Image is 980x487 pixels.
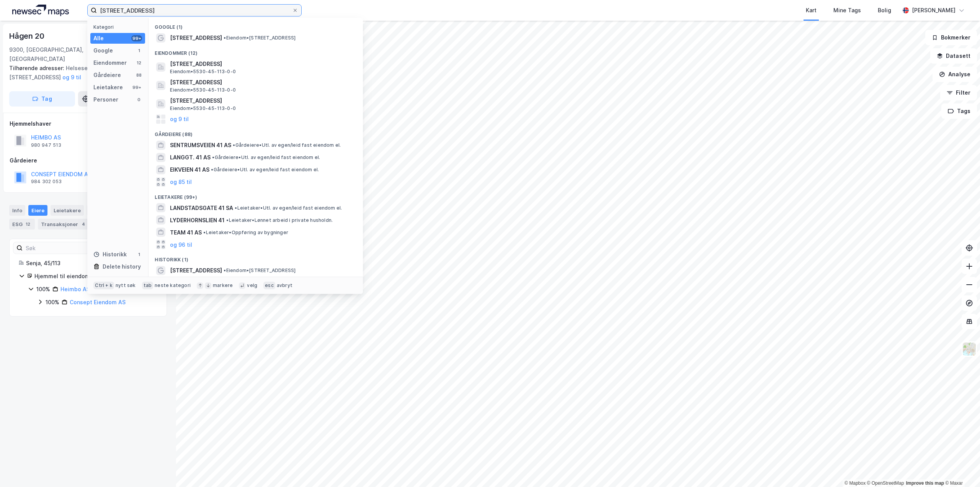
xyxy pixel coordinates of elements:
[170,96,354,105] span: [STREET_ADDRESS]
[131,35,142,41] div: 99+
[844,480,866,486] a: Mapbox
[131,84,142,90] div: 99+
[9,91,75,107] button: Tag
[136,72,142,78] div: 88
[212,154,320,161] span: Gårdeiere • Utl. av egen/leid fast eiendom el.
[12,5,69,16] img: logo.a4113a55bc3d86da70a041830d287a7e.svg
[867,480,904,486] a: OpenStreetMap
[9,45,133,64] div: 9300, [GEOGRAPHIC_DATA], [GEOGRAPHIC_DATA]
[212,154,214,160] span: •
[9,65,66,71] span: Tilhørende adresser:
[942,450,980,487] div: Kontrollprogram for chat
[38,219,90,230] div: Transaksjoner
[9,219,35,230] div: ESG
[933,67,977,82] button: Analyse
[9,64,161,82] div: Helsesenterveien 41a, [STREET_ADDRESS]
[203,230,288,236] span: Leietaker • Oppføring av bygninger
[36,285,50,294] div: 100%
[962,342,977,356] img: Z
[93,95,118,104] div: Personer
[34,272,157,281] div: Hjemmel til eiendomsrett
[170,240,192,249] button: og 96 til
[136,60,142,66] div: 12
[170,78,354,87] span: [STREET_ADDRESS]
[136,251,142,257] div: 1
[226,217,333,223] span: Leietaker • Lønnet arbeid i private husholdn.
[170,153,211,162] span: LANGGT. 41 AS
[93,46,113,55] div: Google
[149,18,363,32] div: Google (1)
[31,142,61,148] div: 980 947 513
[170,141,231,150] span: SENTRUMSVEIEN 41 AS
[149,44,363,58] div: Eiendommer (12)
[211,167,319,173] span: Gårdeiere • Utl. av egen/leid fast eiendom el.
[224,35,226,41] span: •
[46,298,59,307] div: 100%
[26,259,157,268] div: Senja, 45/113
[60,286,90,292] a: Heimbo AS
[170,216,225,225] span: LYDERHORNSLIEN 41
[93,83,123,92] div: Leietakere
[170,165,209,174] span: EIKVEIEN 41 AS
[93,282,114,289] div: Ctrl + k
[155,282,191,289] div: neste kategori
[942,450,980,487] iframe: Chat Widget
[170,203,233,213] span: LANDSTADSGATE 41 SA
[806,6,817,15] div: Kart
[28,205,47,216] div: Eiere
[170,105,236,112] span: Eiendom • 5530-45-113-0-0
[170,69,236,75] span: Eiendom • 5530-45-113-0-0
[170,33,222,43] span: [STREET_ADDRESS]
[103,262,141,271] div: Delete history
[930,48,977,64] button: Datasett
[235,205,342,211] span: Leietaker • Utl. av egen/leid fast eiendom el.
[833,6,861,15] div: Mine Tags
[203,230,206,235] span: •
[93,24,145,30] div: Kategori
[24,220,32,228] div: 12
[247,282,257,289] div: velg
[277,282,292,289] div: avbryt
[940,85,977,100] button: Filter
[224,267,226,273] span: •
[170,228,202,237] span: TEAM 41 AS
[93,250,127,259] div: Historikk
[170,115,189,124] button: og 9 til
[170,177,192,187] button: og 85 til
[233,142,341,148] span: Gårdeiere • Utl. av egen/leid fast eiendom el.
[226,217,229,223] span: •
[97,5,292,16] input: Søk på adresse, matrikkel, gårdeiere, leietakere eller personer
[224,267,296,274] span: Eiendom • [STREET_ADDRESS]
[136,97,142,103] div: 0
[149,188,363,202] div: Leietakere (99+)
[9,205,25,216] div: Info
[878,6,891,15] div: Bolig
[87,205,116,216] div: Datasett
[142,282,154,289] div: tab
[51,205,84,216] div: Leietakere
[170,59,354,69] span: [STREET_ADDRESS]
[912,6,955,15] div: [PERSON_NAME]
[925,30,977,45] button: Bokmerker
[170,87,236,93] span: Eiendom • 5530-45-113-0-0
[149,125,363,139] div: Gårdeiere (88)
[80,220,87,228] div: 4
[93,71,121,80] div: Gårdeiere
[170,266,222,275] span: [STREET_ADDRESS]
[213,282,233,289] div: markere
[136,48,142,54] div: 1
[211,167,213,172] span: •
[10,156,167,165] div: Gårdeiere
[235,205,237,211] span: •
[93,58,127,67] div: Eiendommer
[116,282,136,289] div: nytt søk
[941,103,977,119] button: Tags
[70,299,126,305] a: Consept Eiendom AS
[31,179,62,185] div: 984 302 053
[149,251,363,264] div: Historikk (1)
[9,30,46,42] div: Hågen 20
[263,282,275,289] div: esc
[233,142,235,148] span: •
[93,34,104,43] div: Alle
[906,480,944,486] a: Improve this map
